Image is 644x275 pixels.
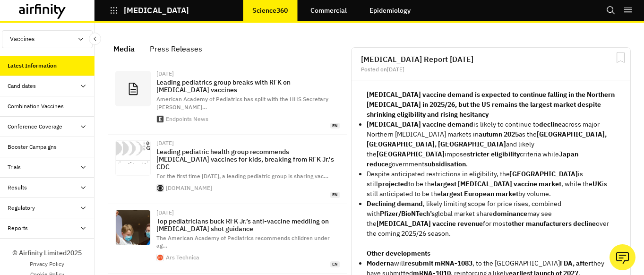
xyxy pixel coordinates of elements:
[377,219,483,228] strong: [MEDICAL_DATA] vaccine revenue
[367,259,394,267] strong: Moderna
[166,185,212,191] div: [DOMAIN_NAME]
[156,148,340,171] p: Leading pediatric health group recommends [MEDICAL_DATA] vaccines for kids, breaking from RFK Jr....
[330,261,340,267] span: en
[330,192,340,198] span: en
[367,169,615,199] p: Despite anticipated restrictions in eligibility, the is still to be the , while the is still anti...
[367,90,615,119] strong: [MEDICAL_DATA] vaccine demand is expected to continue falling in the Northern [MEDICAL_DATA] in 2...
[367,249,430,258] strong: Other developments
[108,204,347,274] a: [DATE]Top pediatricians buck RFK Jr.’s anti-vaccine meddling on [MEDICAL_DATA] shot guidanceThe A...
[435,180,561,188] strong: largest [MEDICAL_DATA] vaccine market
[526,219,596,228] strong: manufacturers decline
[156,140,340,146] div: [DATE]
[124,6,189,15] p: [MEDICAL_DATA]
[606,2,616,18] button: Search
[89,33,101,45] button: Close Sidebar
[12,248,82,258] p: © Airfinity Limited 2025
[108,65,347,135] a: [DATE]Leading pediatrics group breaks with RFK on [MEDICAL_DATA] vaccinesAmerican Academy of Pedi...
[166,116,208,122] div: Endpoints News
[378,180,408,188] strong: projected
[8,204,35,212] div: Regulatory
[157,254,163,261] img: cropped-ars-logo-512_480.png
[30,260,64,268] a: Privacy Policy
[156,172,328,180] span: For the first time [DATE], a leading pediatric group is sharing vac …
[252,7,288,14] p: Science360
[157,185,163,191] img: favicon.ico
[116,210,150,245] img: GettyImages-1232871329-1152x648.jpeg
[113,42,135,56] div: Media
[424,160,466,168] strong: subsidisation
[156,210,340,215] div: [DATE]
[8,122,62,131] div: Conference Coverage
[367,199,423,208] strong: Declining demand
[510,170,578,178] strong: [GEOGRAPHIC_DATA]
[367,120,615,169] li: is likely to continue to across major Northern [MEDICAL_DATA] markets in as the and likely the im...
[441,189,518,198] strong: largest European market
[156,78,340,94] p: Leading pediatrics group breaks with RFK on [MEDICAL_DATA] vaccines
[377,150,445,158] strong: [GEOGRAPHIC_DATA]
[8,143,57,151] div: Booster Campaigns
[156,71,340,77] div: [DATE]
[116,141,150,175] img: etICpT2ul1QAAAAASUVORK5CYII=
[405,259,472,267] strong: resubmit mRNA-1083
[615,52,627,63] svg: Bookmark Report
[156,95,328,111] span: American Academy of Pediatrics has split with the HHS Secretary [PERSON_NAME] …
[150,42,202,56] div: Press Releases
[8,61,57,70] div: Latest Information
[156,234,330,249] span: The American Academy of Pediatrics recommends children under ag …
[479,130,519,138] strong: autumn 2025
[8,102,64,111] div: Combination Vaccines
[610,244,635,270] button: Ask our analysts
[330,123,340,129] span: en
[592,180,602,188] strong: UK
[493,209,527,218] strong: dominance
[367,199,615,239] p: , likely limiting scope for price rises, combined with global market share may see the for most o...
[166,255,199,260] div: Ars Technica
[560,259,591,267] strong: FDA, after
[110,2,189,18] button: [MEDICAL_DATA]
[156,217,340,232] p: Top pediatricians buck RFK Jr.’s anti-vaccine meddling on [MEDICAL_DATA] shot guidance
[8,82,36,90] div: Candidates
[467,150,520,158] strong: stricter eligibility
[8,224,28,232] div: Reports
[8,163,21,172] div: Trials
[380,209,435,218] strong: Pfizer/BioNTech’s
[8,183,27,192] div: Results
[361,55,621,63] h2: [MEDICAL_DATA] Report [DATE]
[508,219,524,228] strong: other
[361,67,621,72] div: Posted on [DATE]
[367,120,473,129] strong: [MEDICAL_DATA] vaccine demand
[157,116,163,122] img: apple-touch-icon.png
[108,135,347,204] a: [DATE]Leading pediatric health group recommends [MEDICAL_DATA] vaccines for kids, breaking from R...
[2,30,93,48] button: Vaccines
[539,120,562,129] strong: decline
